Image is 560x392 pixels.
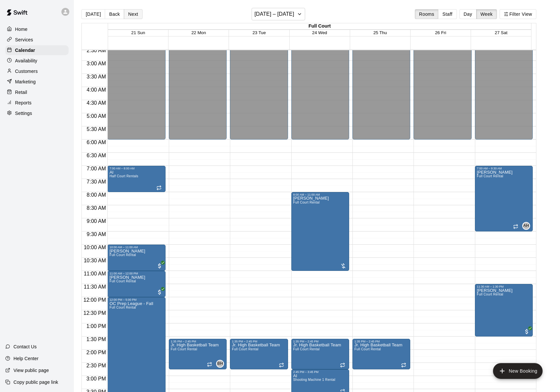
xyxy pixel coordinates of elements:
div: Brandon Holmes [216,360,224,368]
button: Day [459,9,477,19]
span: AH [523,223,529,229]
button: Next [124,9,142,19]
span: 8:00 AM [85,192,108,198]
h6: [DATE] – [DATE] [255,10,294,19]
a: Calendar [5,45,69,55]
span: Full Court Rental [293,201,320,204]
p: Availability [15,57,37,64]
span: Recurring event [513,224,518,229]
a: Availability [5,56,69,66]
span: 9:30 AM [85,231,108,237]
div: 1:35 PM – 2:45 PM [171,340,225,343]
a: Home [5,24,69,34]
p: Settings [15,110,32,117]
span: 10:00 AM [82,245,108,250]
div: 8:00 AM – 11:00 AM [293,193,347,196]
span: 22 Mon [191,30,206,35]
span: 7:30 AM [85,179,108,185]
div: 1:35 PM – 2:45 PM [293,340,347,343]
span: 6:00 AM [85,140,108,145]
div: 2:45 PM – 3:45 PM [293,370,347,374]
button: 24 Wed [312,30,327,35]
div: 1:35 PM – 2:45 PM [232,340,286,343]
span: 12:00 PM [82,297,107,303]
span: BH [217,360,223,367]
button: Week [476,9,497,19]
span: Full Court Rental [109,279,136,283]
span: 3:00 PM [85,376,108,381]
div: 11:00 AM – 12:00 PM: Nick P [107,271,165,297]
span: 2:30 PM [85,363,108,368]
button: Back [105,9,124,19]
p: Services [15,36,33,43]
span: Shooting Machine 1 Rental [293,378,335,381]
span: Recurring event [340,362,345,368]
span: 11:00 AM [82,271,108,276]
a: Retail [5,87,69,97]
span: Full Court Rental [109,306,136,309]
div: 7:00 AM – 8:00 AM: Al [107,166,165,192]
button: Rooms [415,9,438,19]
button: [DATE] – [DATE] [252,8,305,20]
div: Services [5,35,69,45]
button: add [493,363,543,379]
span: 3:00 AM [85,61,108,66]
span: 1:00 PM [85,323,108,329]
span: 1:30 PM [85,337,108,342]
span: Brandon Holmes [219,360,224,368]
span: Full Court Rental [232,347,258,351]
p: Customers [15,68,38,75]
p: View public page [13,367,49,374]
span: 3:30 AM [85,74,108,79]
button: 23 Tue [253,30,266,35]
span: Alan Hyppolite [525,222,530,230]
span: Full Court Rental [477,293,504,296]
span: 12:30 PM [82,310,107,316]
span: 11:30 AM [82,284,108,290]
div: 1:35 PM – 2:45 PM: Jr. High Basketball Team [230,339,288,369]
a: Settings [5,108,69,118]
span: Recurring event [156,185,162,190]
a: Marketing [5,77,69,87]
span: Half Court Rentals [109,174,138,178]
span: 7:00 AM [85,166,108,171]
p: Marketing [15,78,36,85]
span: Full Court Rental [477,174,504,178]
div: 7:00 AM – 8:00 AM [109,167,163,170]
p: Retail [15,89,27,96]
p: Home [15,26,28,33]
div: 11:00 AM – 12:00 PM [109,272,163,275]
span: Recurring event [279,362,284,368]
span: 21 Sun [131,30,145,35]
span: 26 Fri [435,30,446,35]
div: 8:00 AM – 11:00 AM: DANNY MCNABB [291,192,349,271]
div: 1:35 PM – 2:45 PM: Jr. High Basketball Team [352,339,410,369]
a: Reports [5,98,69,108]
span: All customers have paid [156,289,163,295]
div: 12:00 PM – 5:00 PM [109,298,163,301]
p: Calendar [15,47,35,54]
div: Alan Hyppolite [522,222,530,230]
div: 10:00 AM – 11:00 AM: Nick P [107,245,165,271]
span: 2:30 AM [85,48,108,53]
span: Full Court Rental [293,347,320,351]
span: 4:00 AM [85,87,108,93]
div: 7:00 AM – 9:30 AM [477,167,531,170]
span: 5:00 AM [85,113,108,119]
button: 25 Thu [373,30,387,35]
span: Recurring event [207,362,212,367]
a: Customers [5,66,69,76]
button: Staff [438,9,457,19]
div: 7:00 AM – 9:30 AM: Bagga [475,166,533,231]
div: 1:35 PM – 2:45 PM [354,340,408,343]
